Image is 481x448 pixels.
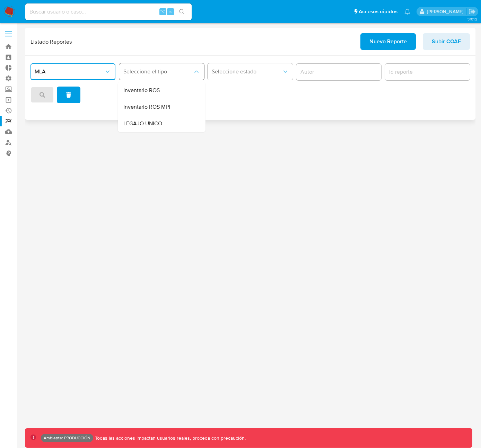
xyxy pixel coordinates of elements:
[359,8,397,15] span: Accesos rápidos
[44,437,90,439] p: Ambiente: PRODUCCIÓN
[469,8,476,15] a: Salir
[93,435,246,441] p: Todas las acciones impactan usuarios reales, proceda con precaución.
[169,8,172,15] span: s
[175,7,189,17] button: search-icon
[404,9,410,15] a: Notificaciones
[25,7,192,16] input: Buscar usuario o caso...
[427,8,466,15] p: angelamaria.francopatino@mercadolibre.com.co
[160,8,165,15] span: ⌥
